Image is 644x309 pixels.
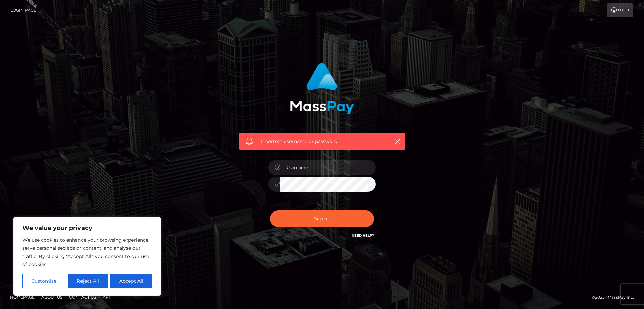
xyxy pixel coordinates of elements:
a: Login [607,3,633,17]
a: Homepage [7,292,37,302]
button: Accept All [110,274,152,288]
button: Reject All [68,274,108,288]
p: We value your privacy [22,224,152,232]
a: Login Page [10,3,36,17]
a: Need Help? [352,233,374,238]
button: Sign in [270,210,374,227]
span: Incorrect username or password. [261,138,383,145]
a: API [100,292,113,302]
img: MassPay Login [290,63,354,114]
button: Customise [22,274,65,288]
p: We use cookies to enhance your browsing experience, serve personalised ads or content, and analys... [22,236,152,268]
div: We value your privacy [13,217,161,296]
div: © 2025 , MassPay Inc. [592,294,639,301]
input: Username... [280,160,376,175]
a: About Us [39,292,65,302]
a: Contact Us [66,292,99,302]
